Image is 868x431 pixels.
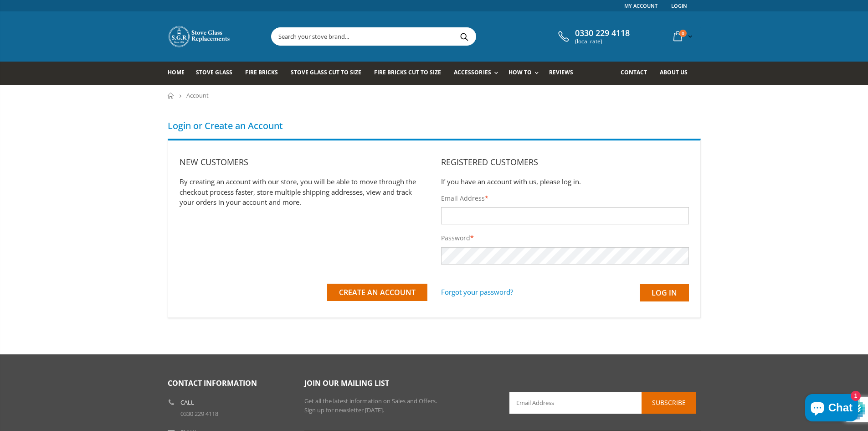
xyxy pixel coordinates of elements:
[374,62,448,85] a: Fire Bricks Cut To Size
[454,62,502,85] a: Accessories
[196,62,239,85] a: Stove Glass
[168,378,257,388] span: Contact Information
[168,93,175,99] a: Home
[454,28,475,45] button: Search
[508,68,532,76] span: How To
[245,62,285,85] a: Fire Bricks
[441,194,485,203] span: Email Address
[660,62,694,85] a: About us
[556,28,630,45] a: 0330 229 4118 (local rate)
[621,68,647,76] span: Contact
[291,62,368,85] a: Stove Glass Cut To Size
[454,68,491,76] span: Accessories
[180,410,218,418] a: 0330 229 4118
[441,234,470,242] span: Password
[575,28,630,38] span: 0330 229 4118
[642,392,696,414] button: Subscribe
[441,156,689,167] h2: Registered Customers
[291,68,361,76] span: Stove Glass Cut To Size
[575,38,630,45] span: (local rate)
[509,392,696,414] input: Email Address
[168,62,191,85] a: Home
[180,156,427,167] h2: New Customers
[168,25,231,48] img: Stove Glass Replacement
[549,68,573,76] span: Reviews
[802,394,861,424] inbox-online-store-chat: Shopify online store chat
[374,68,441,76] span: Fire Bricks Cut To Size
[272,28,578,45] input: Search your stove brand...
[549,62,580,85] a: Reviews
[168,68,185,76] span: Home
[670,27,694,45] a: 0
[196,68,232,76] span: Stove Glass
[180,177,427,208] p: By creating an account with our store, you will be able to move through the checkout process fast...
[660,68,688,76] span: About us
[304,397,496,415] p: Get all the latest information on Sales and Offers. Sign up for newsletter [DATE].
[441,177,689,187] p: If you have an account with us, please log in.
[304,378,389,388] span: Join our mailing list
[508,62,543,85] a: How To
[621,62,654,85] a: Contact
[441,284,513,300] a: Forgot your password?
[327,284,427,301] button: Create an Account
[245,68,278,76] span: Fire Bricks
[186,91,209,99] span: Account
[640,284,689,301] input: Log in
[168,119,701,132] h1: Login or Create an Account
[679,30,687,37] span: 0
[339,287,416,297] span: Create an Account
[180,400,194,405] b: Call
